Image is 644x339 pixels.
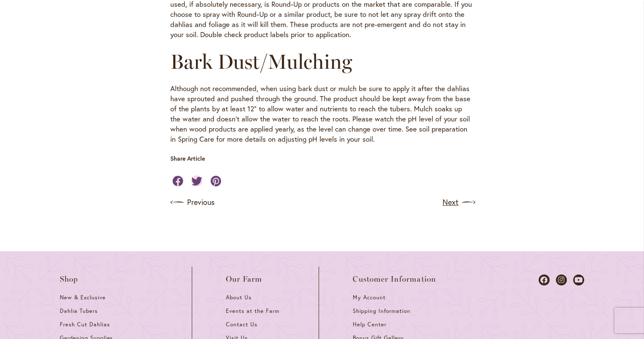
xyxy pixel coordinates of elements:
[556,274,567,285] a: Dahlias on Instagram
[210,175,221,186] a: Share on Pinterest
[60,294,106,301] span: New & Exclusive
[443,196,474,209] a: Next
[170,50,474,73] h2: Bark Dust/Mulching
[170,83,474,144] p: Although not recommended, when using bark dust or mulch be sure to apply it after the dahlias hav...
[462,196,475,209] img: arrow icon
[226,294,252,301] span: About Us
[170,196,215,209] a: Previous
[170,196,184,209] img: arrow icon
[170,154,217,163] p: Share Article
[353,307,410,315] span: Shipping Information
[226,307,279,315] span: Events at the Farm
[353,294,386,301] span: My Account
[539,274,550,285] a: Dahlias on Facebook
[172,175,183,186] a: Share on Facebook
[226,275,262,283] span: Our Farm
[60,275,78,283] span: Shop
[573,274,584,285] a: Dahlias on Youtube
[191,175,202,186] a: Share on Twitter
[60,307,98,315] span: Dahlia Tubers
[353,275,436,283] span: Customer Information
